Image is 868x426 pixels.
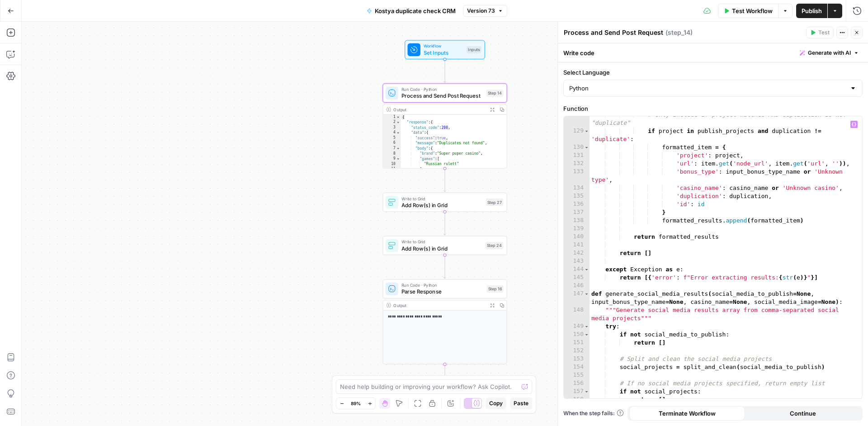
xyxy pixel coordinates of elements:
button: Copy [486,398,506,409]
span: ( step_14 ) [665,28,693,37]
div: Step 24 [486,242,504,249]
div: 149 [564,322,590,331]
span: Run Code · Python [401,282,483,289]
span: Toggle code folding, rows 1 through 31 [396,115,401,120]
div: 135 [564,192,590,200]
div: 154 [564,363,590,371]
div: 139 [564,225,590,233]
span: Run Code · Python [401,86,483,93]
label: Function [563,104,863,113]
div: 157 [564,388,590,396]
div: 150 [564,331,590,339]
span: Toggle code folding, rows 149 through 171 [584,322,589,331]
div: 156 [564,379,590,388]
button: Generate with AI [796,47,863,59]
div: Step 16 [486,285,503,293]
span: Process and Send Post Request [401,92,483,100]
input: Python [569,84,846,93]
div: Write to GridAdd Row(s) in GridStep 27 [382,193,507,212]
div: 4 [383,130,401,136]
div: 133 [564,168,590,184]
span: Toggle code folding, rows 130 through 137 [584,143,589,151]
span: Set Inputs [424,48,463,57]
div: 147 [564,290,590,306]
div: 137 [564,208,590,217]
div: 143 [564,257,590,265]
div: 130 [564,143,590,151]
button: Version 73 [463,5,507,17]
div: Write to GridAdd Row(s) in GridStep 24 [382,236,507,256]
div: 145 [564,274,590,282]
div: Output [393,302,485,308]
span: Toggle code folding, rows 144 through 145 [584,265,589,274]
div: 142 [564,249,590,257]
div: 11 [383,167,401,172]
span: Test [818,28,830,37]
button: Continue [745,406,861,421]
div: 138 [564,217,590,225]
span: Copy [489,399,503,407]
span: Paste [514,399,528,407]
div: 7 [383,146,401,151]
span: Toggle code folding, rows 147 through 174 [584,290,589,298]
button: Kostya duplicate check CRM [361,4,461,18]
div: 132 [564,160,590,168]
div: Step 27 [486,199,504,206]
g: Edge from start to step_14 [443,59,446,82]
span: Generate with AI [808,49,851,57]
div: 152 [564,347,590,355]
div: 151 [564,339,590,347]
span: Write to Grid [401,195,482,202]
div: 5 [383,136,401,141]
label: Select Language [563,68,863,77]
span: Parse Response [401,288,483,296]
div: Output [393,106,485,113]
div: 129 [564,127,590,143]
span: Write to Grid [401,239,482,245]
span: Terminate Workflow [659,409,716,418]
div: 158 [564,396,590,404]
span: Toggle code folding, rows 2 through 19 [396,120,401,125]
span: Test Workflow [732,6,773,15]
div: 136 [564,200,590,208]
span: Version 73 [467,7,495,15]
g: Edge from step_14 to step_27 [443,169,446,192]
span: Add Row(s) in Grid [401,244,482,252]
button: Publish [796,4,827,18]
div: 153 [564,355,590,363]
span: Toggle code folding, rows 129 through 138 [584,127,589,135]
div: 8 [383,151,401,156]
a: When the step fails: [563,409,624,417]
span: Publish [802,6,822,15]
button: Test Workflow [718,4,778,18]
span: Kostya duplicate check CRM [375,6,456,15]
span: Toggle code folding, rows 4 through 18 [396,130,401,136]
span: Toggle code folding, rows 7 through 17 [396,146,401,151]
div: 3 [383,125,401,131]
div: 1 [383,115,401,120]
div: 131 [564,151,590,160]
div: 134 [564,184,590,192]
g: Edge from step_24 to step_16 [443,255,446,278]
div: 2 [383,120,401,125]
span: 89% [351,400,361,407]
div: 9 [383,156,401,162]
div: 6 [383,141,401,146]
div: 155 [564,371,590,379]
div: 144 [564,265,590,274]
div: 140 [564,233,590,241]
g: Edge from step_27 to step_24 [443,212,446,235]
div: 10 [383,161,401,167]
textarea: Process and Send Post Request [564,28,663,37]
span: Add Row(s) in Grid [401,201,482,209]
button: Paste [510,398,532,409]
span: Toggle code folding, rows 9 through 11 [396,156,401,162]
div: WorkflowSet InputsInputs [382,40,507,60]
button: Test [806,27,834,38]
div: 128 [564,111,590,127]
div: Step 14 [486,90,503,97]
div: Write code [558,43,868,62]
span: Workflow [424,43,463,49]
div: 141 [564,241,590,249]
